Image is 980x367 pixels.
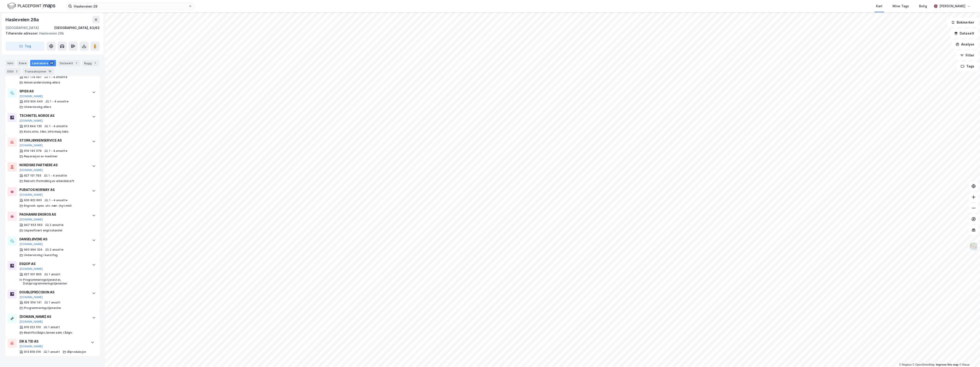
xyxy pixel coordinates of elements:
div: Eiere [17,60,28,66]
div: Programmeringstjenester, Dataprogrammeringstjenester [23,278,87,285]
div: PAGHANINI ENGROS AS [19,212,87,217]
div: [GEOGRAPHIC_DATA], 83/62 [54,25,100,31]
div: 927 501 805 [24,273,42,276]
div: [GEOGRAPHIC_DATA] [5,25,39,31]
a: Improve this map [936,363,959,366]
div: NORDISKE PARTNERE AS [19,162,87,168]
div: Hasleveien 28a [5,16,40,23]
div: 1 - 4 ansatte [48,174,67,177]
button: [DOMAIN_NAME] [19,295,43,299]
div: Undervisning i kunstfag [24,253,58,257]
button: Datasett [950,29,978,38]
div: 1 - 4 ansatte [49,149,67,153]
span: Tilhørende adresser: [5,31,39,35]
button: [DOMAIN_NAME] [19,267,43,271]
div: TECHNITEL NORGE AS [19,113,87,118]
div: 929 354 141 [24,301,42,304]
div: SPISS AS [19,88,87,94]
div: 913 818 016 [24,350,41,354]
div: Rekrutt./formidling av arbeidskraft [24,179,74,183]
div: 2 ansatte [50,223,64,227]
button: Filter [956,51,978,60]
div: Hasleveien 28b [5,31,96,36]
div: 1 - 4 ansatte [49,198,68,202]
div: Engrosh. spes. utv. nær.-/nyt.midl. [24,204,72,208]
div: Reparasjon av maskiner [24,155,58,158]
img: Z [969,242,978,251]
a: OpenStreetMap [913,363,935,366]
div: 927 178 087 [24,75,42,79]
button: [DOMAIN_NAME] [19,320,43,324]
div: Kons.virks. tilkn. informasj.tekn. [24,130,69,134]
div: EIK & TID AS [19,339,86,344]
div: Kart [876,3,882,9]
button: [DOMAIN_NAME] [19,242,43,246]
div: Programmeringstjenester [24,306,61,310]
div: ESQOP AS [19,261,87,267]
button: [DOMAIN_NAME] [19,193,43,197]
div: STORKJØKKENSERVICE AS [19,138,87,143]
button: [DOMAIN_NAME] [19,168,43,172]
div: 1 [74,61,79,65]
button: [DOMAIN_NAME] [19,94,43,98]
div: 919 223 510 [24,325,41,329]
div: [PERSON_NAME] [939,3,965,9]
img: logo.f888ab2527a4732fd821a326f86c7f29.svg [7,2,55,10]
div: 1 ansatt [48,350,60,354]
button: Tag [5,42,45,51]
button: Analyse [952,40,978,49]
div: Mine Tags [893,3,909,9]
div: ESG [5,68,21,75]
div: 1 [93,61,97,65]
div: 947 653 563 [24,223,42,227]
div: 927 101 793 [24,174,41,177]
button: [DOMAIN_NAME] [19,119,43,123]
button: Tags [957,62,978,71]
div: 993 994 324 [24,248,42,252]
div: 930 822 663 [24,198,42,202]
div: 16 [48,69,52,74]
input: Søk på adresse, matrikkel, gårdeiere, leietakere eller personer [72,3,188,10]
div: 2 [14,69,19,74]
div: Bolig [919,3,927,9]
div: 1 - 4 ansatte [49,75,67,79]
div: 933 924 440 [24,100,43,103]
div: 1 - 4 ansatte [50,100,69,103]
div: Bygg [82,60,99,66]
div: 1 ansatt [49,273,61,276]
iframe: Chat Widget [957,345,980,367]
div: [DOMAIN_NAME] AS [19,314,87,319]
div: DOUBLEPRECISION AS [19,289,87,295]
div: 919 145 579 [24,149,42,153]
div: Ølproduksjon [67,350,86,354]
div: Annen undervisning ellers [24,81,60,84]
div: Bedriftsrådgiv./annen adm. rådgiv. [24,331,73,335]
div: Leietakere [30,60,56,66]
button: [DOMAIN_NAME] [19,218,43,221]
div: 38 [49,61,54,65]
div: 2 ansatte [50,248,64,252]
div: DANSELØVENE AS [19,236,87,242]
button: [DOMAIN_NAME] [19,144,43,147]
div: Datasett [58,60,80,66]
div: Undervisning ellers [24,105,51,109]
div: Uspesifisert engroshandel [24,229,62,232]
div: Info [5,60,15,66]
div: PURATOS NORWAY AS [19,187,87,193]
div: Transaksjoner [23,68,54,75]
button: Bokmerker [947,18,978,27]
div: 913 844 130 [24,124,42,128]
button: [DOMAIN_NAME] [19,345,43,348]
div: 1 - 4 ansatte [49,124,68,128]
div: 1 ansatt [48,325,60,329]
a: Mapbox [899,363,912,366]
div: 1 ansatt [49,301,61,304]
